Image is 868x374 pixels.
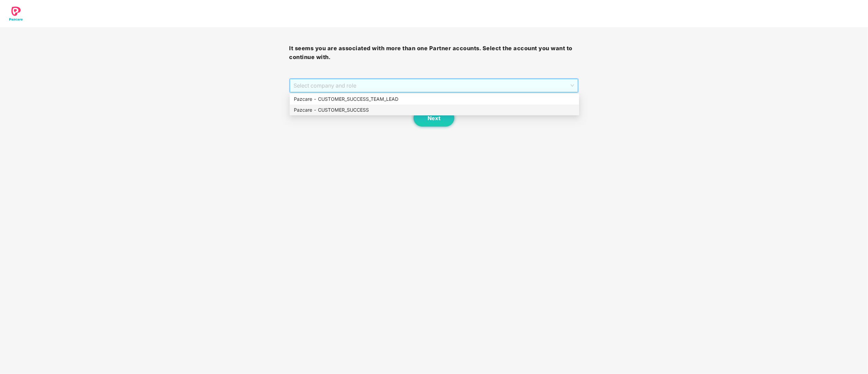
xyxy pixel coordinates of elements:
[290,105,579,115] div: Pazcare - CUSTOMER_SUCCESS
[289,44,579,61] h3: It seems you are associated with more than one Partner accounts. Select the account you want to c...
[414,110,454,127] button: Next
[294,106,575,114] div: Pazcare - CUSTOMER_SUCCESS
[428,115,440,121] span: Next
[290,94,579,105] div: Pazcare - CUSTOMER_SUCCESS_TEAM_LEAD
[294,95,575,103] div: Pazcare - CUSTOMER_SUCCESS_TEAM_LEAD
[294,79,574,92] span: Select company and role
